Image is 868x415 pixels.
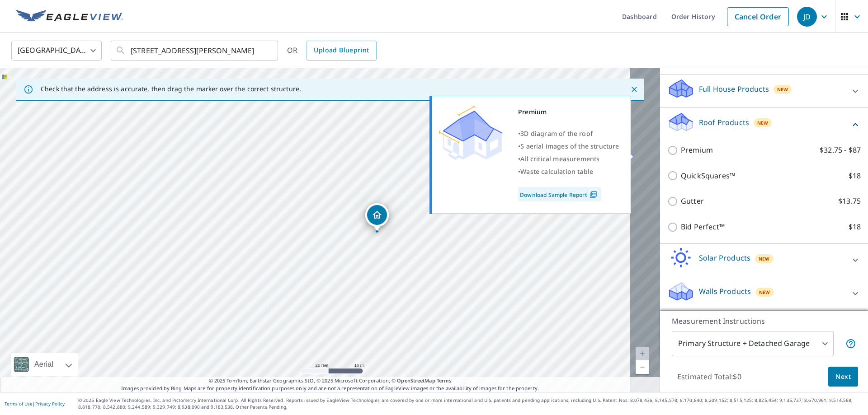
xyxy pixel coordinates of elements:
div: Aerial [32,353,56,376]
div: OR [287,41,377,61]
div: Premium [518,106,619,118]
div: [GEOGRAPHIC_DATA] [11,38,102,63]
span: Your report will include the primary structure and a detached garage if one exists. [845,338,856,349]
div: • [518,165,619,178]
a: Cancel Order [727,7,789,26]
div: Dropped pin, building 1, Residential property, 1204 Sabal Palm Dr Edgewater, FL 32132 [365,203,389,231]
div: Aerial [11,353,78,376]
p: QuickSquares™ [681,170,735,182]
div: Roof ProductsNew [667,112,861,137]
p: | [5,401,65,406]
p: Bid Perfect™ [681,221,725,233]
p: Premium [681,145,713,156]
div: Solar ProductsNew [667,247,861,273]
a: OpenStreetMap [397,377,435,384]
span: New [759,255,770,262]
button: Next [828,367,858,387]
p: $18 [849,221,861,233]
span: 5 aerial images of the structure [520,142,619,150]
p: Check that the address is accurate, then drag the marker over the correct structure. [41,85,301,93]
a: Current Level 20, Zoom Out [636,360,649,374]
p: $32.75 - $87 [820,145,861,156]
a: Privacy Policy [35,401,65,407]
p: $18 [849,170,861,182]
span: New [757,119,769,126]
a: Terms of Use [5,401,33,407]
img: EV Logo [16,10,123,23]
div: • [518,127,619,140]
p: Measurement Instructions [672,316,856,326]
img: Premium [439,106,502,160]
span: New [777,86,788,93]
span: © 2025 TomTom, Earthstar Geographics SIO, © 2025 Microsoft Corporation, © [209,377,452,385]
a: Download Sample Report [518,187,601,201]
p: © 2025 Eagle View Technologies, Inc. and Pictometry International Corp. All Rights Reserved. Repo... [78,397,863,410]
div: Full House ProductsNew [667,78,861,104]
div: • [518,153,619,165]
span: Next [835,371,851,382]
a: Upload Blueprint [307,41,376,61]
span: Waste calculation table [520,167,593,176]
a: Terms [437,377,452,384]
p: Walls Products [699,286,751,297]
p: Solar Products [699,252,750,263]
button: Close [628,84,640,95]
span: All critical measurements [520,154,599,163]
div: JD [797,7,817,27]
div: Walls ProductsNew [667,281,861,307]
span: Upload Blueprint [314,45,369,56]
p: Gutter [681,196,704,207]
div: Primary Structure + Detached Garage [672,331,834,356]
span: New [759,289,770,296]
span: 3D diagram of the roof [520,129,593,138]
p: Full House Products [699,84,769,94]
p: Roof Products [699,117,749,128]
div: • [518,140,619,153]
p: $13.75 [838,196,861,207]
img: Pdf Icon [587,191,599,199]
p: Estimated Total: $0 [670,367,749,387]
input: Search by address or latitude-longitude [131,38,259,63]
a: Current Level 20, Zoom In Disabled [636,347,649,360]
